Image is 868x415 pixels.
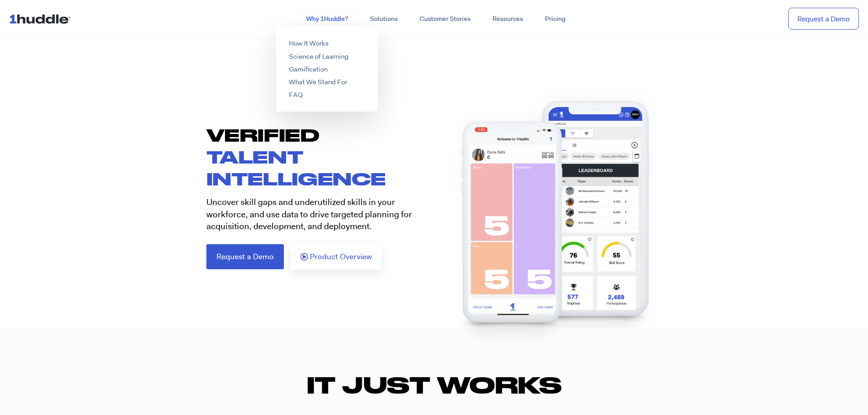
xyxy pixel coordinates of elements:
a: Resources [482,11,534,27]
a: Request a Demo [206,244,284,269]
a: Why 1Huddle? [295,11,359,27]
a: Customer Stories [409,11,482,27]
p: Uncover skill gaps and underutilized skills in your workforce, and use data to drive targeted pla... [206,196,427,233]
a: Solutions [359,11,409,27]
a: Product Overview [291,244,381,270]
img: ... [9,10,74,27]
span: Product Overview [310,253,372,261]
h1: VERIFIED [206,124,434,190]
span: Request a Demo [216,253,274,261]
a: Gamification [289,65,328,74]
a: Request a Demo [788,8,859,30]
a: FAQ [289,90,303,99]
a: Pricing [534,11,576,27]
a: What We Stand For [289,77,347,87]
a: Science of Learning [289,52,349,61]
span: TALENT INTELLIGENCE [206,146,386,189]
a: How It Works [289,39,329,48]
